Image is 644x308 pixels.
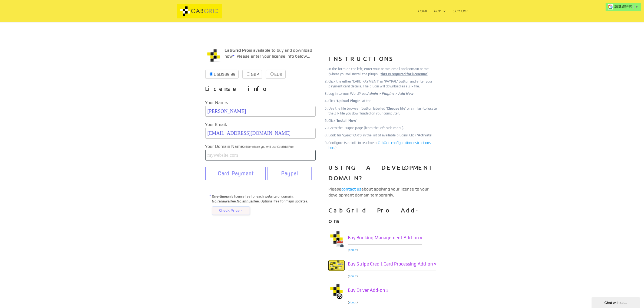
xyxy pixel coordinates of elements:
[453,9,468,22] a: Support
[205,47,222,64] img: CabGrid WordPress Plugin
[635,5,639,9] span: ▼
[592,296,641,308] iframe: chat widget
[381,72,427,76] u: this is required for licensing
[205,128,316,139] input: your.handle@gmail.com
[212,194,227,198] u: One-time
[328,53,439,67] h3: INSTRUCTIONS
[205,47,316,64] p: is available to buy and download now . Please enter your license info below...
[270,72,274,76] input: EUR
[337,99,361,103] strong: Upload Plugin
[328,118,439,123] li: Click ‘ ‘
[328,205,439,229] h3: CabGrid Pro Add-ons
[328,79,439,89] li: Click the either ‘CARD PAYMENT’ or 'PAYPAL' button and enter your payment card details. The plugi...
[367,91,413,96] em: Admin > Plugins > Add New
[205,121,316,128] label: Your Email:
[337,119,356,123] strong: Install Now
[328,140,439,150] li: Configure (see info in readme or )
[418,133,431,137] strong: Activate
[212,194,316,215] p: only license fee for each website or domain. fee. fee. Optional fee for major updates.
[205,99,316,106] label: Your Name:
[434,9,446,22] a: Buy
[212,199,231,203] u: No renewal
[205,150,316,160] input: mywebsite.com
[341,186,361,192] a: contact us
[328,186,439,198] p: Please about applying your license to your development domain temporarily.
[343,133,361,137] em: CabGrid Pro
[615,5,639,9] a: 請選取語言​
[205,83,316,97] h3: License info
[348,257,436,271] a: Buy Stripe Credit Card Processing Add-on »
[328,106,439,116] li: Use the file browser (button labelled ‘ ‘ or similar) to locate the ZIP file you downloaded on yo...
[348,274,358,278] span: ( )
[328,126,439,130] li: Go to the Plugins page (from the left-side menu).
[418,9,428,22] a: Home
[267,167,312,180] button: Paypal
[205,70,239,79] label: USD
[210,72,213,76] input: USD$39.99
[205,143,316,150] label: Your Domain Name:
[328,91,439,96] li: Log in to your WordPress
[349,274,357,278] a: about
[633,5,634,9] span: ​
[349,301,357,304] a: about
[348,248,358,251] span: ( )
[328,141,431,150] a: CabGrid configuration instructions here
[266,70,286,79] label: EUR
[245,145,294,148] span: (Site where you will use CabGrid Pro)
[348,301,358,304] span: ( )
[328,257,345,274] img: Stripe WordPress Plugin
[177,4,223,19] img: CabGrid
[247,72,250,76] input: GBP
[387,106,405,110] strong: Choose file
[212,206,250,215] span: Check Price »
[237,199,254,203] u: No annual
[328,284,345,300] img: Taxi Driver Wordpress Plugin
[242,70,262,79] label: GBP
[348,231,422,245] a: Buy Booking Management Add-on »
[328,162,439,186] h3: USING A DEVELOPMENT DOMAIN?
[348,284,388,297] a: Buy Driver Add-on »
[225,48,249,53] strong: CabGrid Pro
[205,106,316,117] input: Firstname Lastname
[328,231,345,247] img: Taxi Booking WordPress Plugin
[328,99,439,103] li: Click ‘ ‘ at top
[205,167,266,180] button: Card Payment
[349,248,357,251] a: about
[328,67,439,76] li: In the form on the left, enter your name, email and domain name (where you will install the plugi...
[222,72,236,77] span: $39.99
[615,5,632,9] span: 請選取語言
[328,133,439,138] li: Look for ‘ ‘ in the list of available plugins. Click ‘ ‘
